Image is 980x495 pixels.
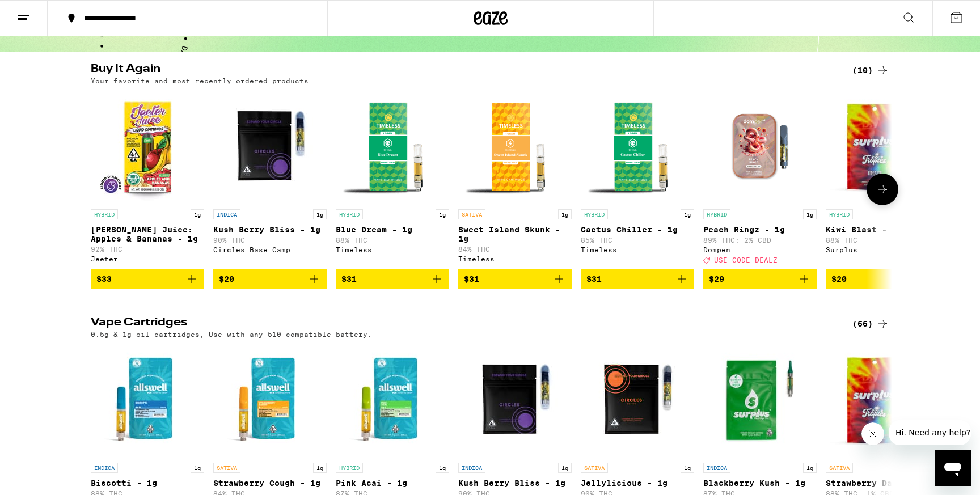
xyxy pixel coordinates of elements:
div: Timeless [336,246,449,253]
p: Your favorite and most recently ordered products. [91,77,313,84]
span: $31 [464,274,479,284]
p: 84% THC [458,246,572,253]
h2: Vape Cartridges [91,317,834,331]
img: Circles Base Camp - Jellylicious - 1g [581,344,694,457]
p: 89% THC: 2% CBD [703,236,817,244]
div: Timeless [581,246,694,253]
p: 1g [313,209,327,219]
div: Surplus [826,246,939,253]
p: 88% THC [336,236,449,244]
p: 1g [558,463,572,473]
img: Surplus - Kiwi Blast - 1g [826,90,939,204]
iframe: Button to launch messaging window [935,450,971,486]
a: (10) [852,64,889,77]
p: 1g [681,209,694,219]
p: Cactus Chiller - 1g [581,225,694,234]
img: Jeeter - Jeeter Juice: Apples & Bananas - 1g [91,90,204,204]
img: Allswell - Biscotti - 1g [91,344,204,457]
h2: Buy It Again [91,64,834,77]
p: HYBRID [703,209,730,219]
p: SATIVA [458,209,485,219]
p: 1g [558,209,572,219]
a: Open page for Cactus Chiller - 1g from Timeless [581,90,694,269]
p: HYBRID [581,209,608,219]
p: Kush Berry Bliss - 1g [213,225,327,234]
p: Jellylicious - 1g [581,479,694,488]
span: $31 [341,274,357,284]
img: Dompen - Peach Ringz - 1g [703,90,817,204]
p: Sweet Island Skunk - 1g [458,225,572,243]
a: Open page for Blue Dream - 1g from Timeless [336,90,449,269]
div: Dompen [703,246,817,253]
p: 1g [681,463,694,473]
p: Kiwi Blast - 1g [826,225,939,234]
button: Add to bag [213,269,327,289]
p: 1g [191,463,204,473]
div: Timeless [458,255,572,263]
img: Timeless - Blue Dream - 1g [336,90,449,204]
img: Circles Base Camp - Kush Berry Bliss - 1g [458,344,572,457]
span: $33 [96,274,112,284]
img: Allswell - Strawberry Cough - 1g [213,344,327,457]
img: Timeless - Sweet Island Skunk - 1g [458,90,572,204]
a: (66) [852,317,889,331]
a: Open page for Sweet Island Skunk - 1g from Timeless [458,90,572,269]
a: Open page for Jeeter Juice: Apples & Bananas - 1g from Jeeter [91,90,204,269]
iframe: Close message [861,422,884,445]
p: HYBRID [91,209,118,219]
p: 88% THC [826,236,939,244]
p: 1g [436,209,449,219]
p: 85% THC [581,236,694,244]
img: Allswell - Pink Acai - 1g [336,344,449,457]
button: Add to bag [336,269,449,289]
img: Surplus - Blackberry Kush - 1g [703,344,817,457]
span: USE CODE DEALZ [714,256,778,264]
img: Timeless - Cactus Chiller - 1g [581,90,694,204]
p: [PERSON_NAME] Juice: Apples & Bananas - 1g [91,225,204,243]
span: $31 [586,274,602,284]
iframe: Message from company [889,420,971,445]
p: 1g [803,209,817,219]
div: Jeeter [91,255,204,263]
p: SATIVA [826,463,853,473]
span: $20 [219,274,234,284]
p: Pink Acai - 1g [336,479,449,488]
p: Biscotti - 1g [91,479,204,488]
p: Peach Ringz - 1g [703,225,817,234]
p: INDICA [91,463,118,473]
button: Add to bag [581,269,694,289]
img: Surplus - Strawberry Daze - 1g [826,344,939,457]
p: INDICA [703,463,730,473]
p: 92% THC [91,246,204,253]
p: Strawberry Daze - 1g [826,479,939,488]
span: $20 [831,274,847,284]
p: HYBRID [336,463,363,473]
p: 1g [436,463,449,473]
button: Add to bag [458,269,572,289]
p: INDICA [213,209,240,219]
p: Kush Berry Bliss - 1g [458,479,572,488]
p: SATIVA [581,463,608,473]
p: HYBRID [336,209,363,219]
p: 1g [313,463,327,473]
a: Open page for Kiwi Blast - 1g from Surplus [826,90,939,269]
p: 1g [191,209,204,219]
span: $29 [709,274,724,284]
a: Open page for Kush Berry Bliss - 1g from Circles Base Camp [213,90,327,269]
p: 1g [803,463,817,473]
p: HYBRID [826,209,853,219]
p: Blackberry Kush - 1g [703,479,817,488]
p: Blue Dream - 1g [336,225,449,234]
a: Open page for Peach Ringz - 1g from Dompen [703,90,817,269]
button: Add to bag [91,269,204,289]
p: SATIVA [213,463,240,473]
button: Add to bag [826,269,939,289]
div: Circles Base Camp [213,246,327,253]
p: 90% THC [213,236,327,244]
p: Strawberry Cough - 1g [213,479,327,488]
p: 0.5g & 1g oil cartridges, Use with any 510-compatible battery. [91,331,372,338]
p: INDICA [458,463,485,473]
